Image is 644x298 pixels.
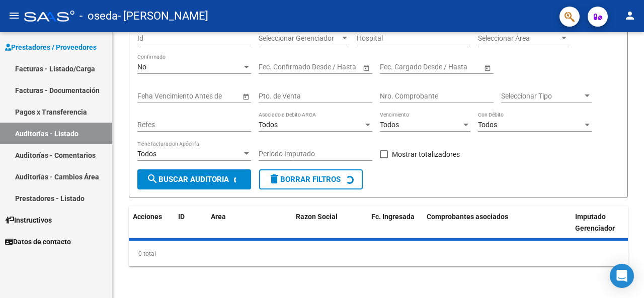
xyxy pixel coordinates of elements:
mat-icon: menu [8,10,20,22]
mat-icon: delete [268,173,280,185]
datatable-header-cell: Comprobantes asociados [423,206,571,250]
div: Open Intercom Messenger [610,264,634,288]
span: Prestadores / Proveedores [5,42,97,53]
button: Buscar Auditoria [137,169,251,189]
input: Start date [259,63,290,71]
span: Comprobantes asociados [427,213,508,221]
span: Todos [478,121,497,129]
button: Open calendar [361,62,371,73]
span: Borrar Filtros [268,175,341,184]
span: Seleccionar Gerenciador [259,34,340,43]
span: - oseda [79,5,118,27]
span: Todos [259,121,278,129]
input: End date [420,63,469,71]
span: - [PERSON_NAME] [118,5,208,27]
span: Todos [380,121,399,129]
datatable-header-cell: Acciones [129,206,174,250]
input: End date [298,63,348,71]
span: Datos de contacto [5,236,71,247]
mat-icon: search [146,173,158,185]
mat-icon: person [624,10,636,22]
span: Razon Social [296,213,338,221]
span: Fc. Ingresada [371,213,415,221]
datatable-header-cell: Razon Social [292,206,367,250]
span: Buscar Auditoria [146,175,229,184]
button: Open calendar [482,62,493,73]
span: Seleccionar Area [478,34,559,43]
span: Imputado Gerenciador [575,213,615,232]
span: Acciones [133,213,162,221]
datatable-header-cell: Imputado Gerenciador [571,206,626,250]
span: Mostrar totalizadores [392,148,460,160]
span: ID [178,213,185,221]
button: Borrar Filtros [259,169,363,189]
datatable-header-cell: ID [174,206,207,250]
span: Todos [137,150,156,158]
div: 0 total [129,241,628,266]
span: Instructivos [5,215,52,226]
button: Open calendar [240,91,251,102]
span: No [137,63,146,71]
span: Seleccionar Tipo [501,92,583,101]
span: Area [211,213,226,221]
datatable-header-cell: Fc. Ingresada [367,206,423,250]
input: Start date [380,63,411,71]
datatable-header-cell: Area [207,206,277,250]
